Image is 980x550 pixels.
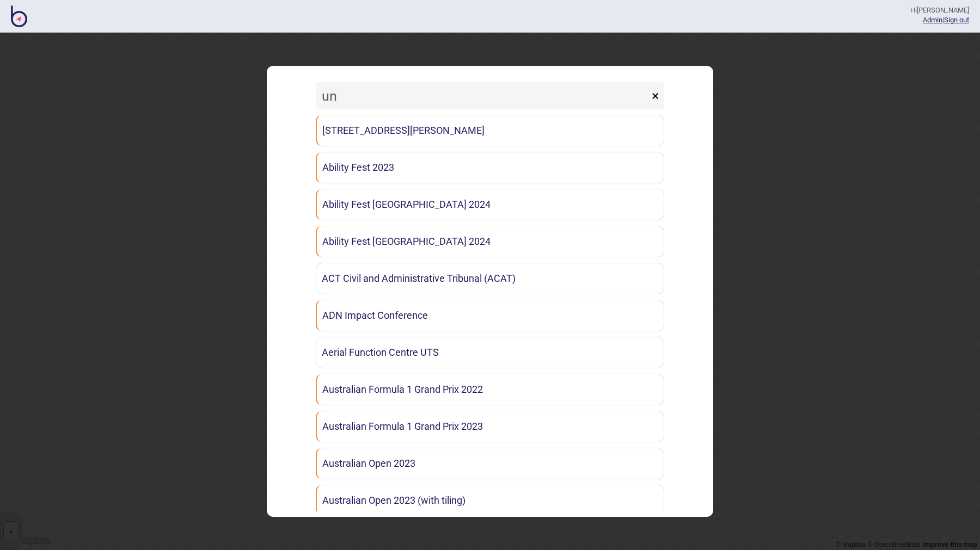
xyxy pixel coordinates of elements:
[316,152,664,183] a: Ability Fest 2023
[316,226,664,257] a: Ability Fest [GEOGRAPHIC_DATA] 2024
[316,189,664,220] a: Ability Fest [GEOGRAPHIC_DATA] 2024
[316,337,664,368] a: Aerial Function Centre UTS
[316,263,664,294] a: ACT Civil and Administrative Tribunal (ACAT)
[11,5,27,27] img: BindiMaps CMS
[646,82,664,109] button: ×
[316,485,664,516] a: Australian Open 2023 (with tiling)
[944,16,969,24] button: Sign out
[316,411,664,442] a: Australian Formula 1 Grand Prix 2023
[316,82,649,109] input: Search locations by tag + name
[923,16,942,24] a: Admin
[316,300,664,331] a: ADN Impact Conference
[316,374,664,405] a: Australian Formula 1 Grand Prix 2022
[923,16,944,24] span: |
[316,115,664,146] a: [STREET_ADDRESS][PERSON_NAME]
[316,448,664,479] a: Australian Open 2023
[910,5,969,15] div: Hi [PERSON_NAME]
